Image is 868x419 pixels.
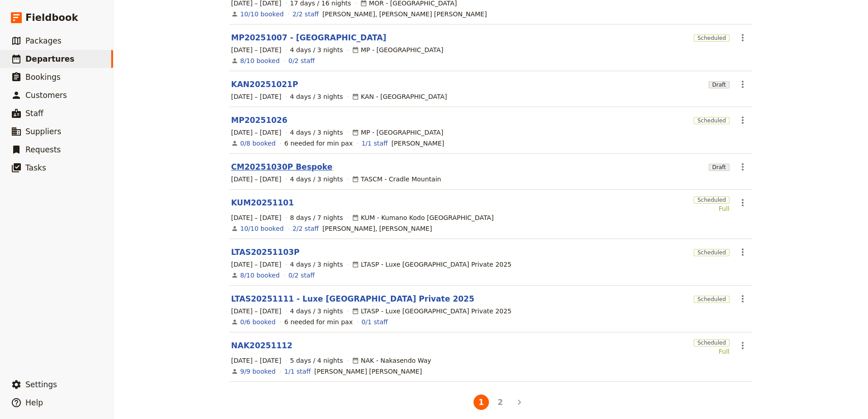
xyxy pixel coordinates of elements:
span: [DATE] – [DATE] [231,92,281,101]
span: [DATE] – [DATE] [231,356,281,365]
span: Scheduled [694,196,730,204]
div: Full [694,204,730,213]
button: Actions [735,195,750,210]
span: [DATE] – [DATE] [231,260,281,269]
a: 1/1 staff [284,367,311,376]
a: 1/1 staff [361,139,388,148]
span: 4 days / 3 nights [290,45,343,54]
button: Actions [735,30,750,45]
a: View the bookings for this departure [240,367,276,376]
span: 4 days / 3 nights [290,260,343,269]
span: Scheduled [694,296,730,303]
a: 2/2 staff [292,224,319,233]
a: View the bookings for this departure [240,56,280,65]
span: [DATE] – [DATE] [231,307,281,316]
span: Customers [25,91,67,100]
a: LTAS20251103P [231,247,300,258]
span: Scheduled [694,249,730,256]
span: Scheduled [694,34,730,42]
span: Packages [25,36,61,45]
a: 2/2 staff [292,10,319,19]
div: MP - [GEOGRAPHIC_DATA] [352,128,444,137]
span: [DATE] – [DATE] [231,213,281,222]
button: Actions [735,338,750,353]
a: 0/2 staff [288,56,315,65]
div: MP - [GEOGRAPHIC_DATA] [352,45,444,54]
div: 6 needed for min pax [284,139,353,148]
div: LTASP - Luxe [GEOGRAPHIC_DATA] Private 2025 [352,307,512,316]
a: View the bookings for this departure [240,317,276,326]
a: View the bookings for this departure [240,139,276,148]
a: 0/2 staff [288,271,315,280]
span: [DATE] – [DATE] [231,128,281,137]
a: KAN20251021P [231,79,298,90]
span: Suppliers [25,127,61,136]
a: View the bookings for this departure [240,224,284,233]
span: Fieldbook [25,11,78,24]
a: KUM20251101 [231,197,294,208]
span: Settings [25,380,57,389]
a: View the bookings for this departure [240,271,280,280]
button: 1 [473,395,489,410]
a: NAK20251112 [231,340,292,351]
ul: Pagination [453,393,529,412]
div: NAK - Nakasendo Way [352,356,431,365]
span: Bookings [25,73,60,82]
div: KUM - Kumano Kodo [GEOGRAPHIC_DATA] [352,213,494,222]
span: [DATE] – [DATE] [231,175,281,184]
span: Draft [709,81,730,88]
div: KAN - [GEOGRAPHIC_DATA] [352,92,447,101]
div: LTASP - Luxe [GEOGRAPHIC_DATA] Private 2025 [352,260,512,269]
button: Actions [735,291,750,307]
button: Actions [735,112,750,128]
span: 4 days / 3 nights [290,175,343,184]
a: CM20251030P Bespoke [231,161,332,172]
div: 6 needed for min pax [284,317,353,326]
span: [DATE] – [DATE] [231,45,281,54]
button: 2 [493,395,508,410]
span: Tasks [25,163,46,172]
a: MP20251026 [231,115,287,126]
span: Help [25,398,43,407]
button: Next [512,395,527,410]
span: Helen O'Neill, Suzanne James [322,224,432,233]
span: Requests [25,145,61,154]
div: TASCM - Cradle Mountain [352,175,441,184]
a: LTAS20251111 - Luxe [GEOGRAPHIC_DATA] Private 2025 [231,293,474,304]
a: View the bookings for this departure [240,10,284,19]
button: Actions [735,244,750,260]
span: Draft [709,164,730,171]
button: Actions [735,159,750,175]
div: Full [694,347,730,356]
span: Heather McNeice, Frith Hudson Graham [322,10,487,19]
span: Scheduled [694,117,730,124]
span: Scheduled [694,339,730,346]
span: Frith Hudson Graham [314,367,422,376]
span: 4 days / 3 nights [290,92,343,101]
span: 8 days / 7 nights [290,213,343,222]
span: 5 days / 4 nights [290,356,343,365]
a: MP20251007 - [GEOGRAPHIC_DATA] [231,32,386,43]
span: Melinda Russell [391,139,444,148]
button: Actions [735,77,750,92]
span: Staff [25,109,44,118]
span: Departures [25,54,74,63]
span: 4 days / 3 nights [290,128,343,137]
a: 0/1 staff [361,317,388,326]
span: 4 days / 3 nights [290,307,343,316]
